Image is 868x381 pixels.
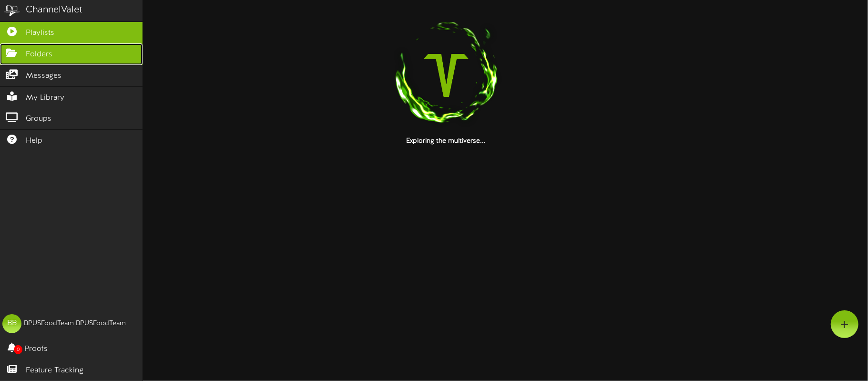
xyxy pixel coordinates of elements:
[24,319,126,328] div: BPUSFoodTeam BPUSFoodTeam
[26,28,54,39] span: Playlists
[26,93,64,104] span: My Library
[26,136,42,147] span: Help
[26,71,61,82] span: Messages
[26,114,51,125] span: Groups
[24,344,48,355] span: Proofs
[26,3,82,17] div: ChannelValet
[385,14,507,137] img: loading-spinner-1.png
[26,365,83,376] span: Feature Tracking
[2,314,21,333] div: BB
[14,345,22,354] span: 0
[406,138,486,145] strong: Exploring the multiverse...
[26,49,52,60] span: Folders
